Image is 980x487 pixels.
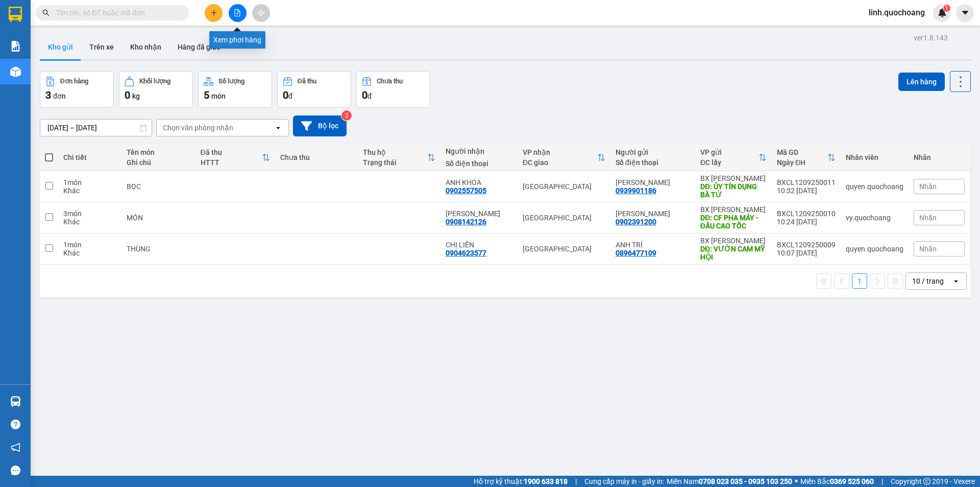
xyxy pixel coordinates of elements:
[377,78,403,85] div: Chưa thu
[777,241,836,249] div: BXCL1209250009
[700,237,767,245] div: BX [PERSON_NAME]
[63,187,116,195] div: Khác
[446,187,486,195] div: 0902557505
[912,276,944,286] div: 10 / trang
[341,110,352,121] sup: 2
[40,35,81,59] button: Kho gửi
[127,158,190,167] div: Ghi chú
[956,4,974,22] button: caret-down
[209,31,265,49] div: Xem phơi hàng
[898,73,945,91] button: Lên hàng
[700,148,758,156] div: VP gửi
[446,218,486,226] div: 0908142126
[40,120,152,136] input: Select a date range.
[938,8,947,17] img: icon-new-feature
[127,148,190,156] div: Tên món
[446,159,512,168] div: Số điện thoại
[163,123,233,133] div: Chọn văn phòng nhận
[777,158,827,167] div: Ngày ĐH
[952,277,960,285] svg: open
[800,476,874,487] span: Miền Bắc
[288,92,292,100] span: đ
[229,4,247,22] button: file-add
[852,273,867,289] button: 1
[446,178,512,187] div: ANH KHOA
[777,210,836,218] div: BXCL1209250010
[777,178,836,187] div: BXCL1209250011
[10,396,21,407] img: warehouse-icon
[218,78,244,85] div: Số lượng
[700,245,767,261] div: DĐ: VƯỜN CAM MỸ HỘI
[201,158,262,167] div: HTTT
[11,420,20,429] span: question-circle
[919,245,937,253] span: Nhãn
[211,92,226,100] span: món
[923,478,930,485] span: copyright
[523,214,605,222] div: [GEOGRAPHIC_DATA]
[524,477,568,485] strong: 1900 633 818
[169,35,229,59] button: Hàng đã giao
[523,158,597,167] div: ĐC giao
[943,5,950,12] sup: 1
[283,89,288,101] span: 0
[195,144,275,171] th: Toggle SortBy
[518,144,610,171] th: Toggle SortBy
[60,78,88,85] div: Đơn hàng
[846,214,903,222] div: vy.quochoang
[700,182,767,199] div: DĐ: ỦY TÍN DỤNG BÀ TỨ
[356,71,430,108] button: Chưa thu0đ
[777,218,836,226] div: 10:24 [DATE]
[274,124,282,132] svg: open
[616,148,690,156] div: Người gửi
[616,158,690,167] div: Số điện thoại
[772,144,841,171] th: Toggle SortBy
[257,9,264,16] span: aim
[277,71,351,108] button: Đã thu0đ
[63,153,116,161] div: Chi tiết
[446,210,512,218] div: CHỊ DUNG
[210,9,217,16] span: plus
[700,158,758,167] div: ĐC lấy
[446,241,512,249] div: CHỊ LIÊN
[11,443,20,452] span: notification
[63,241,116,249] div: 1 món
[252,4,270,22] button: aim
[961,8,970,17] span: caret-down
[63,249,116,257] div: Khác
[846,245,903,253] div: quyen.quochoang
[127,214,190,222] div: MÓN
[363,158,427,167] div: Trạng thái
[699,477,792,485] strong: 0708 023 035 - 0935 103 250
[616,187,656,195] div: 0939901186
[139,78,170,85] div: Khối lượng
[523,182,605,191] div: [GEOGRAPHIC_DATA]
[298,78,316,85] div: Đã thu
[446,147,512,155] div: Người nhận
[9,7,22,22] img: logo-vxr
[11,466,20,475] span: message
[362,89,367,101] span: 0
[122,35,169,59] button: Kho nhận
[358,144,440,171] th: Toggle SortBy
[205,4,223,22] button: plus
[777,187,836,195] div: 10:32 [DATE]
[584,476,664,487] span: Cung cấp máy in - giấy in:
[695,144,772,171] th: Toggle SortBy
[132,92,140,100] span: kg
[846,182,903,191] div: quyen.quochoang
[363,148,427,156] div: Thu hộ
[81,35,122,59] button: Trên xe
[616,218,656,226] div: 0902391200
[127,245,190,253] div: THÙNG
[575,476,577,487] span: |
[293,115,347,136] button: Bộ lọc
[616,210,690,218] div: LÊ KHÁNH CƯỜNG
[42,9,50,16] span: search
[861,6,933,19] span: linh.quochoang
[830,477,874,485] strong: 0369 525 060
[10,41,21,52] img: solution-icon
[63,218,116,226] div: Khác
[777,148,827,156] div: Mã GD
[474,476,568,487] span: Hỗ trợ kỹ thuật:
[127,182,190,191] div: BỌC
